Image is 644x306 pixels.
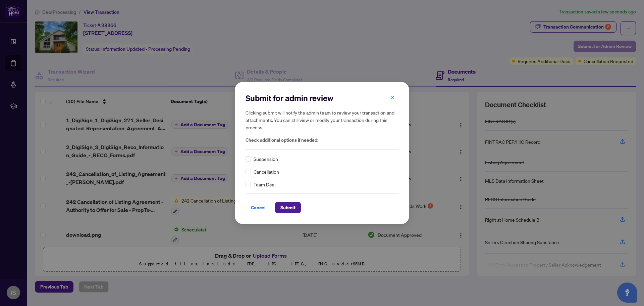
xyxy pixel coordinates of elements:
[246,202,271,213] button: Cancel
[390,95,395,100] span: close
[254,168,279,175] span: Cancellation
[617,282,637,303] button: Open asap
[246,93,398,103] h2: Submit for admin review
[254,181,275,188] span: Team Deal
[254,155,278,163] span: Suspension
[246,109,398,131] h5: Clicking submit will notify the admin team to review your transaction and attachments. You can st...
[280,202,296,213] span: Submit
[275,202,301,213] button: Submit
[246,136,398,144] span: Check additional options if needed:
[251,202,266,213] span: Cancel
